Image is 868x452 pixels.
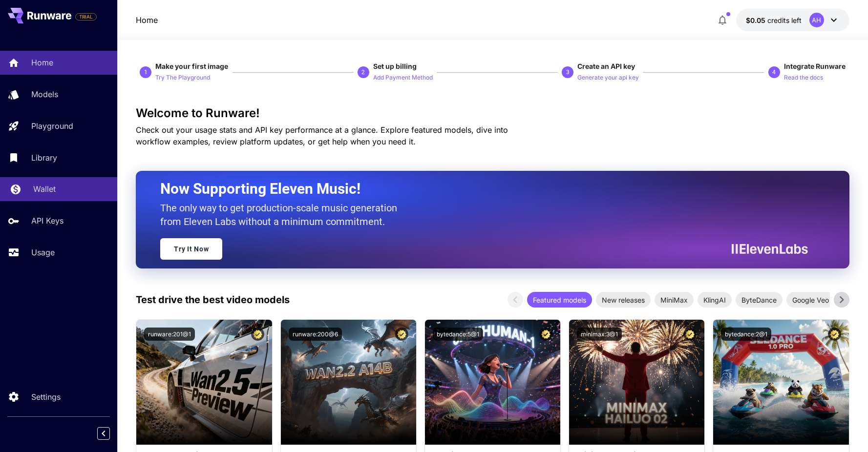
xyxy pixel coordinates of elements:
span: Add your payment card to enable full platform functionality. [75,11,97,22]
span: Set up billing [373,62,417,70]
p: Try The Playground [155,73,210,82]
p: Test drive the best video models [136,292,290,307]
button: $0.05AH [736,9,849,31]
button: minimax:3@1 [577,328,622,341]
button: Collapse sidebar [97,427,110,440]
span: Featured models [527,295,592,305]
img: alt [425,320,560,445]
img: alt [281,320,416,445]
span: Check out your usage stats and API key performance at a glance. Explore featured models, dive int... [136,125,508,146]
button: Certified Model – Vetted for best performance and includes a commercial license. [395,328,408,341]
div: ByteDance [736,292,783,308]
a: Try It Now [160,238,222,260]
div: Featured models [527,292,592,308]
span: $0.05 [746,16,767,24]
p: Settings [31,391,61,403]
span: Make your first image [155,62,228,70]
button: Certified Model – Vetted for best performance and includes a commercial license. [828,328,841,341]
p: 3 [566,68,570,77]
button: Certified Model – Vetted for best performance and includes a commercial license. [539,328,552,341]
div: KlingAI [698,292,732,308]
p: Usage [31,247,55,258]
a: Home [136,14,158,26]
button: Certified Model – Vetted for best performance and includes a commercial license. [683,328,697,341]
button: runware:200@6 [289,328,342,341]
p: 2 [361,68,365,77]
span: TRIAL [76,13,96,21]
p: Read the docs [784,73,823,82]
p: 1 [144,68,148,77]
span: Create an API key [577,62,635,70]
div: AH [809,13,824,27]
button: Add Payment Method [373,71,433,83]
span: Integrate Runware [784,62,846,70]
h2: Now Supporting Eleven Music! [160,180,800,198]
nav: breadcrumb [136,14,158,26]
p: Models [31,88,58,100]
p: Add Payment Method [373,73,433,82]
span: Google Veo [786,295,835,305]
div: MiniMax [655,292,694,308]
div: Collapse sidebar [105,425,117,442]
p: 4 [772,68,776,77]
p: Playground [31,120,73,132]
h3: Welcome to Runware! [136,106,849,120]
span: New releases [596,295,651,305]
p: Wallet [33,183,56,195]
img: alt [136,320,272,445]
p: Home [31,57,53,68]
button: Read the docs [784,71,823,83]
div: Google Veo [786,292,835,308]
div: New releases [596,292,651,308]
img: alt [569,320,704,445]
button: bytedance:2@1 [721,328,771,341]
button: Try The Playground [155,71,210,83]
div: $0.05 [746,15,802,25]
span: credits left [767,16,802,24]
img: alt [713,320,848,445]
p: Generate your api key [577,73,639,82]
button: Generate your api key [577,71,639,83]
button: bytedance:5@1 [433,328,483,341]
p: The only way to get production-scale music generation from Eleven Labs without a minimum commitment. [160,201,404,228]
span: ByteDance [736,295,783,305]
span: MiniMax [655,295,694,305]
button: runware:201@1 [144,328,195,341]
p: Library [31,152,57,164]
p: API Keys [31,215,64,226]
button: Certified Model – Vetted for best performance and includes a commercial license. [251,328,264,341]
span: KlingAI [698,295,732,305]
